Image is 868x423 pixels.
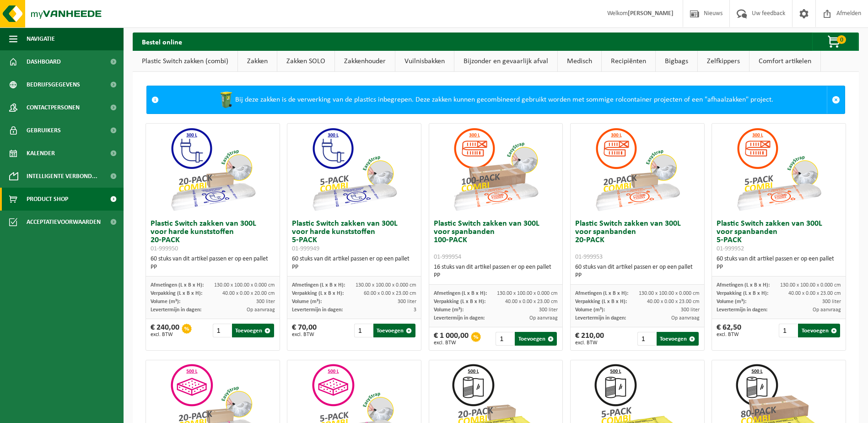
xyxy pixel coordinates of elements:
div: 60 stuks van dit artikel passen er op een pallet [575,263,700,280]
span: excl. BTW [717,332,741,337]
span: 40.00 x 0.00 x 23.00 cm [788,291,841,296]
h3: Plastic Switch zakken van 300L voor spanbanden 5-PACK [717,220,841,253]
span: 01-999954 [434,254,461,260]
div: PP [151,263,275,271]
span: Gebruikers [27,119,61,142]
span: 130.00 x 100.00 x 0.000 cm [639,291,700,296]
span: Volume (m³): [575,307,605,313]
span: excl. BTW [575,340,604,346]
button: Toevoegen [798,324,840,337]
h3: Plastic Switch zakken van 300L voor spanbanden 100-PACK [434,220,558,261]
span: 300 liter [539,307,558,313]
span: Navigatie [27,27,55,50]
span: excl. BTW [434,340,469,346]
span: Levertermijn in dagen: [292,307,343,313]
span: 01-999952 [717,245,744,252]
span: 130.00 x 100.00 x 0.000 cm [497,291,558,296]
span: Levertermijn in dagen: [575,315,626,321]
button: Toevoegen [373,324,415,337]
span: 01-999949 [292,245,319,252]
div: 60 stuks van dit artikel passen er op een pallet [717,255,841,271]
div: € 70,00 [292,324,317,337]
span: Levertermijn in dagen: [717,307,767,313]
span: Intelligente verbond... [27,165,97,188]
span: 40.00 x 0.00 x 20.00 cm [222,291,275,296]
h3: Plastic Switch zakken van 300L voor spanbanden 20-PACK [575,220,700,261]
span: excl. BTW [151,332,179,337]
span: Afmetingen (L x B x H): [151,282,204,288]
span: Bedrijfsgegevens [27,73,80,96]
div: Bij deze zakken is de verwerking van de plastics inbegrepen. Deze zakken kunnen gecombineerd gebr... [163,86,827,114]
span: 130.00 x 100.00 x 0.000 cm [214,282,275,288]
input: 1 [779,324,797,337]
span: 0 [837,35,846,44]
span: Afmetingen (L x B x H): [717,282,770,288]
span: Volume (m³): [434,307,464,313]
span: 300 liter [398,299,416,304]
span: 130.00 x 100.00 x 0.000 cm [780,282,841,288]
strong: [PERSON_NAME] [628,10,674,17]
span: 40.00 x 0.00 x 23.00 cm [505,299,558,304]
div: 16 stuks van dit artikel passen er op een pallet [434,263,558,280]
a: Zakken SOLO [277,51,334,72]
div: PP [717,263,841,271]
span: Op aanvraag [671,315,700,321]
a: Recipiënten [602,51,655,72]
span: Volume (m³): [292,299,322,304]
a: Zelfkippers [698,51,749,72]
span: Product Shop [27,188,68,211]
span: Levertermijn in dagen: [434,315,485,321]
button: 0 [812,33,858,51]
div: PP [434,271,558,280]
span: Verpakking (L x B x H): [151,291,202,296]
h3: Plastic Switch zakken van 300L voor harde kunststoffen 20-PACK [151,220,275,253]
span: Afmetingen (L x B x H): [434,291,487,296]
span: 130.00 x 100.00 x 0.000 cm [356,282,416,288]
a: Zakkenhouder [335,51,395,72]
span: Dashboard [27,50,61,73]
h2: Bestel online [133,33,191,50]
button: Toevoegen [232,324,274,337]
span: Volume (m³): [151,299,180,304]
span: Volume (m³): [717,299,746,304]
span: Afmetingen (L x B x H): [292,282,345,288]
span: Verpakking (L x B x H): [717,291,768,296]
div: 60 stuks van dit artikel passen er op een pallet [151,255,275,271]
span: 3 [414,307,416,313]
span: Afmetingen (L x B x H): [575,291,628,296]
img: 01-999953 [592,124,683,215]
a: Zakken [238,51,277,72]
span: 01-999953 [575,254,603,260]
div: € 240,00 [151,324,179,337]
a: Medisch [558,51,601,72]
span: 300 liter [681,307,700,313]
img: 01-999952 [733,124,825,215]
input: 1 [213,324,231,337]
span: 60.00 x 0.00 x 23.00 cm [364,291,416,296]
img: 01-999950 [167,124,259,215]
div: 60 stuks van dit artikel passen er op een pallet [292,255,416,271]
span: Op aanvraag [813,307,841,313]
span: 40.00 x 0.00 x 23.00 cm [647,299,700,304]
button: Toevoegen [657,332,699,346]
a: Sluit melding [827,86,845,114]
div: € 1 000,00 [434,332,469,346]
span: excl. BTW [292,332,317,337]
span: Levertermijn in dagen: [151,307,201,313]
span: Verpakking (L x B x H): [434,299,485,304]
input: 1 [354,324,372,337]
a: Comfort artikelen [749,51,820,72]
h3: Plastic Switch zakken van 300L voor harde kunststoffen 5-PACK [292,220,416,253]
a: Vuilnisbakken [395,51,454,72]
div: € 210,00 [575,332,604,346]
a: Plastic Switch zakken (combi) [133,51,237,72]
a: Bijzonder en gevaarlijk afval [454,51,557,72]
span: Contactpersonen [27,96,80,119]
img: 01-999954 [450,124,541,215]
a: Bigbags [656,51,697,72]
div: € 62,50 [717,324,741,337]
span: Verpakking (L x B x H): [292,291,344,296]
span: 300 liter [822,299,841,304]
img: 01-999949 [308,124,400,215]
span: Op aanvraag [529,315,558,321]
